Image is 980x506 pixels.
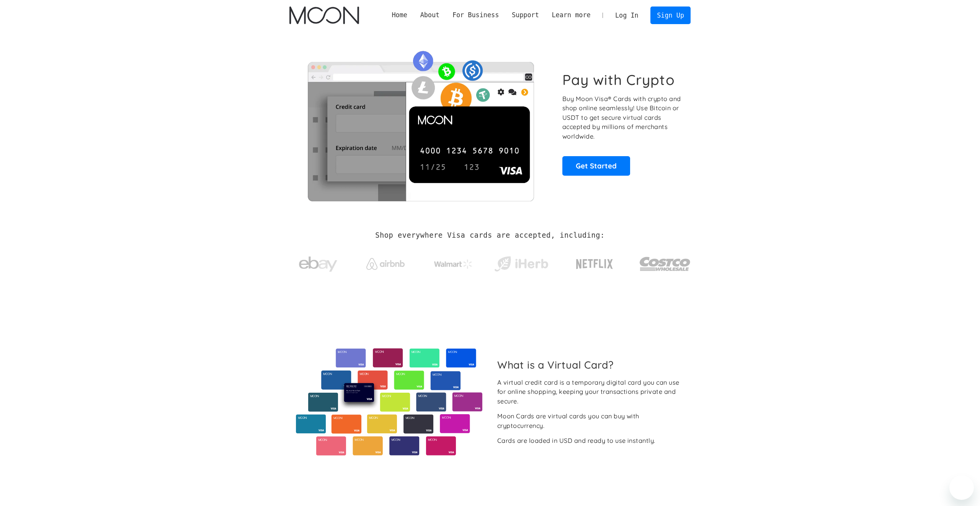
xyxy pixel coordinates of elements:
[434,260,472,269] img: Walmart
[385,10,414,20] a: Home
[493,246,550,278] a: iHerb
[446,10,505,20] div: For Business
[512,10,539,20] div: Support
[299,252,337,276] img: ebay
[366,258,405,270] img: Airbnb
[289,7,359,24] a: home
[609,7,645,24] a: Log In
[493,254,550,274] img: iHerb
[497,359,684,371] h2: What is a Virtual Card?
[497,436,655,446] div: Cards are loaded in USD and ready to use instantly.
[505,10,545,20] div: Support
[575,255,614,274] img: Netflix
[562,94,682,141] p: Buy Moon Visa® Cards with crypto and shop online seamlessly! Use Bitcoin or USDT to get secure vi...
[497,378,684,406] div: A virtual credit card is a temporary digital card you can use for online shopping, keeping your t...
[375,231,604,240] h2: Shop everywhere Visa cards are accepted, including:
[357,250,414,274] a: Airbnb
[639,250,691,278] img: Costco
[546,10,597,20] div: Learn more
[562,156,630,175] a: Get Started
[497,411,684,430] div: Moon Cards are virtual cards you can buy with cryptocurrency.
[562,71,675,88] h1: Pay with Crypto
[452,10,499,20] div: For Business
[414,10,446,20] div: About
[289,46,552,201] img: Moon Cards let you spend your crypto anywhere Visa is accepted.
[420,10,440,20] div: About
[289,7,359,24] img: Moon Logo
[949,475,974,500] iframe: Кнопка для запуску вікна повідомлень
[639,242,691,282] a: Costco
[560,247,629,277] a: Netflix
[289,245,346,280] a: ebay
[650,7,690,24] a: Sign Up
[425,252,482,273] a: Walmart
[295,348,483,455] img: Virtual cards from Moon
[552,10,590,20] div: Learn more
